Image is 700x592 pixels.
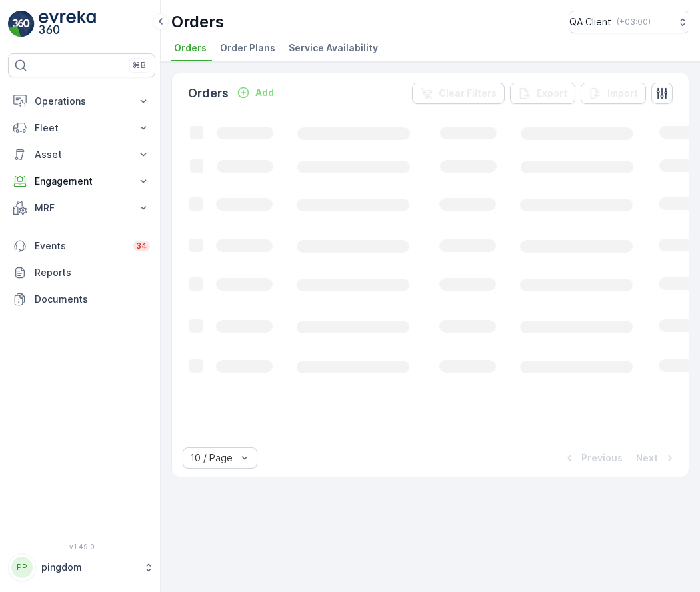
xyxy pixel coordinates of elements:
[8,195,155,221] button: MRF
[8,553,155,581] button: PPpingdom
[35,266,150,279] p: Reports
[35,239,125,253] p: Events
[174,41,207,55] span: Orders
[133,60,146,71] p: ⌘B
[617,17,651,27] p: ( +03:00 )
[220,41,275,55] span: Order Plans
[537,87,567,100] p: Export
[8,88,155,115] button: Operations
[510,83,575,104] button: Export
[561,450,624,466] button: Previous
[8,168,155,195] button: Engagement
[11,557,33,578] div: PP
[35,175,129,188] p: Engagement
[412,83,505,104] button: Clear Filters
[439,87,497,100] p: Clear Filters
[289,41,378,55] span: Service Availability
[8,259,155,286] a: Reports
[636,451,658,465] p: Next
[171,11,224,33] p: Orders
[581,83,646,104] button: Import
[581,451,623,465] p: Previous
[35,121,129,135] p: Fleet
[569,11,689,33] button: QA Client(+03:00)
[35,201,129,215] p: MRF
[8,233,155,259] a: Events34
[39,11,96,37] img: logo_light-DOdMpM7g.png
[607,87,638,100] p: Import
[136,241,147,251] p: 34
[8,141,155,168] button: Asset
[8,286,155,313] a: Documents
[188,84,229,103] p: Orders
[41,561,137,574] p: pingdom
[35,148,129,161] p: Asset
[35,95,129,108] p: Operations
[569,15,611,29] p: QA Client
[8,543,155,551] span: v 1.49.0
[8,11,35,37] img: logo
[635,450,678,466] button: Next
[231,85,279,101] button: Add
[255,86,274,99] p: Add
[8,115,155,141] button: Fleet
[35,293,150,306] p: Documents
